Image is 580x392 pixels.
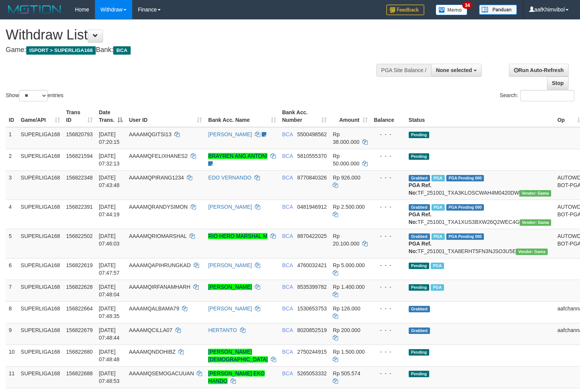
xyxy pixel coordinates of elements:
[18,229,63,258] td: SUPERLIGA168
[446,204,484,211] span: PGA Pending
[333,305,360,312] span: Rp 126.000
[374,326,403,334] div: - - -
[99,204,120,217] span: [DATE] 07:44:19
[333,284,365,290] span: Rp 1.400.000
[18,105,63,127] th: Game/API: activate to sort column ascending
[409,204,430,211] span: Grabbed
[374,152,403,160] div: - - -
[371,105,406,127] th: Balance
[129,131,171,137] span: AAAAMQGITSI13
[374,203,403,211] div: - - -
[409,153,429,160] span: Pending
[18,170,63,200] td: SUPERLIGA168
[409,241,431,254] b: PGA Ref. No:
[409,306,430,312] span: Grabbed
[297,262,327,268] span: Copy 4760032421 to clipboard
[96,105,126,127] th: Date Trans.: activate to sort column descending
[205,105,279,127] th: Bank Acc. Name: activate to sort column ascending
[66,370,93,376] span: 156822688
[99,131,120,145] span: [DATE] 07:20:15
[333,370,360,376] span: Rp 505.574
[282,204,293,210] span: BCA
[6,345,18,366] td: 10
[6,170,18,200] td: 3
[18,366,63,388] td: SUPERLIGA168
[386,5,424,15] img: Feedback.jpg
[282,175,293,181] span: BCA
[519,190,551,197] span: Vendor URL: https://trx31.1velocity.biz
[208,284,252,290] a: [PERSON_NAME]
[374,305,403,312] div: - - -
[282,153,293,159] span: BCA
[66,349,93,355] span: 156822680
[376,64,431,77] div: PGA Site Balance /
[409,327,430,334] span: Grabbed
[66,153,93,159] span: 156821594
[6,27,379,43] h1: Withdraw List
[6,200,18,229] td: 4
[374,370,403,377] div: - - -
[330,105,371,127] th: Amount: activate to sort column ascending
[18,149,63,170] td: SUPERLIGA168
[297,153,327,159] span: Copy 5810555370 to clipboard
[282,233,293,239] span: BCA
[6,258,18,280] td: 6
[66,233,93,239] span: 156822502
[297,131,327,137] span: Copy 5500498562 to clipboard
[374,131,403,138] div: - - -
[409,182,431,196] b: PGA Ref. No:
[208,262,252,268] a: [PERSON_NAME]
[297,349,327,355] span: Copy 2750244915 to clipboard
[129,233,186,239] span: AAAAMQRIOMARSHAL
[282,262,293,268] span: BCA
[431,64,482,77] button: None selected
[18,345,63,366] td: SUPERLIGA168
[406,105,555,127] th: Status
[279,105,330,127] th: Bank Acc. Number: activate to sort column ascending
[409,211,431,225] b: PGA Ref. No:
[6,149,18,170] td: 2
[297,327,327,333] span: Copy 8020852519 to clipboard
[374,174,403,181] div: - - -
[18,200,63,229] td: SUPERLIGA168
[129,349,175,355] span: AAAAMQNDOHIBZ
[66,175,93,181] span: 156822348
[6,46,379,54] h4: Game: Bank:
[6,280,18,301] td: 7
[129,153,188,159] span: AAAAMQFELIXHANES2
[6,4,63,15] img: MOTION_logo.png
[409,233,430,240] span: Grabbed
[6,301,18,323] td: 8
[208,131,252,137] a: [PERSON_NAME]
[6,127,18,149] td: 1
[297,370,327,376] span: Copy 5265053332 to clipboard
[129,175,184,181] span: AAAAMQPIRANG1234
[509,64,569,77] a: Run Auto-Refresh
[409,175,430,181] span: Grabbed
[431,204,445,211] span: Marked by aafnonsreyleab
[208,153,267,159] a: BRAYREN ANG ANTONI
[462,2,473,9] span: 34
[18,280,63,301] td: SUPERLIGA168
[208,370,265,384] a: [PERSON_NAME] EKO HANDO
[99,284,120,298] span: [DATE] 07:48:04
[431,284,444,291] span: Marked by aafnonsreyleab
[282,305,293,312] span: BCA
[297,204,327,210] span: Copy 0481946912 to clipboard
[282,370,293,376] span: BCA
[374,261,403,269] div: - - -
[129,204,188,210] span: AAAAMQRANDYSIMON
[516,249,548,255] span: Vendor URL: https://trx31.1velocity.biz
[479,5,517,15] img: panduan.png
[99,262,120,276] span: [DATE] 07:47:57
[66,284,93,290] span: 156822628
[547,77,569,90] a: Stop
[436,5,468,15] img: Button%20Memo.svg
[282,131,293,137] span: BCA
[6,366,18,388] td: 11
[66,204,93,210] span: 156822391
[333,175,360,181] span: Rp 926.000
[520,219,552,226] span: Vendor URL: https://trx31.1velocity.biz
[6,90,63,101] label: Show entries
[208,327,237,333] a: HERTANTO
